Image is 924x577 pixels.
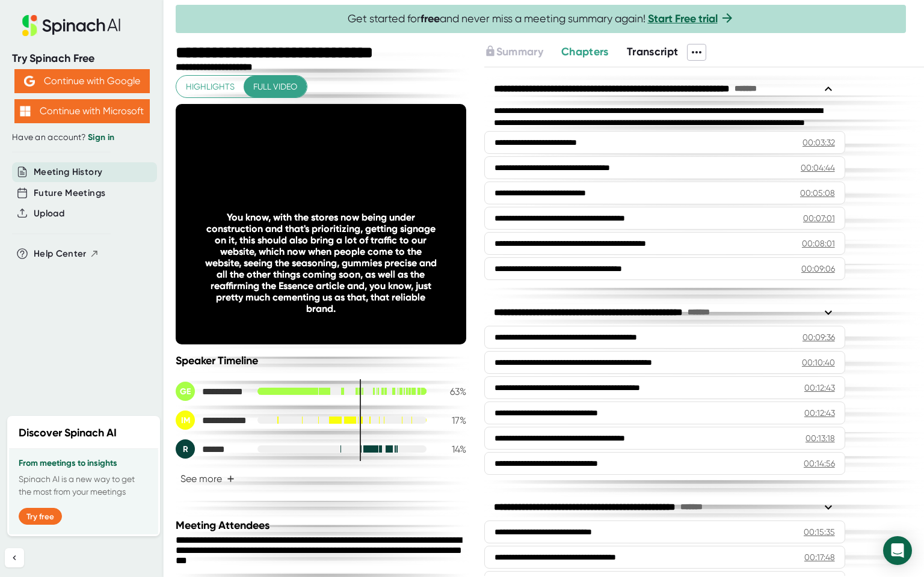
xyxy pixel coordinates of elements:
div: 00:12:43 [804,382,835,394]
a: Start Free trial [648,12,718,25]
div: 17 % [436,415,466,426]
div: Meeting Attendees [176,519,469,532]
span: Summary [496,45,543,58]
button: Help Center [34,247,99,261]
h2: Discover Spinach AI [19,425,117,441]
div: 63 % [436,386,466,397]
button: Upload [34,207,64,221]
span: Highlights [186,79,235,94]
button: Future Meetings [34,186,105,200]
button: Highlights [176,76,244,98]
div: Try Spinach Free [12,52,152,66]
div: You know, with the stores now being under construction and that's prioritizing, getting signage o... [205,212,437,314]
button: Transcript [627,44,679,60]
div: 00:04:44 [801,162,835,174]
div: Speaker Timeline [176,354,466,367]
button: Summary [484,44,543,60]
div: Roxane [176,439,248,459]
div: 00:09:36 [802,331,835,343]
span: Get started for and never miss a meeting summary again! [348,12,735,26]
div: 00:17:48 [804,551,835,563]
button: Continue with Microsoft [14,99,150,123]
div: 00:08:01 [802,237,835,249]
div: GE [176,382,195,401]
button: Continue with Google [14,69,150,93]
div: 00:12:43 [804,407,835,419]
button: Full video [244,76,307,98]
button: See more+ [176,468,239,489]
span: Chapters [561,45,609,58]
div: 00:03:32 [802,136,835,148]
div: 00:07:01 [803,212,835,224]
button: Try free [19,508,62,525]
b: free [420,12,440,25]
div: 00:14:56 [804,457,835,469]
button: Meeting History [34,165,102,179]
div: IM [176,411,195,430]
div: Open Intercom Messenger [883,536,912,565]
span: Help Center [34,247,87,261]
div: 00:05:08 [800,187,835,199]
button: Collapse sidebar [5,548,24,567]
button: Chapters [561,44,609,60]
span: + [227,474,235,484]
h3: From meetings to insights [19,459,149,468]
div: Ioney Moodie [176,411,248,430]
div: 00:15:35 [804,526,835,538]
div: R [176,439,195,459]
span: Transcript [627,45,679,58]
div: Upgrade to access [484,44,561,61]
div: 00:10:40 [802,356,835,368]
div: Have an account? [12,132,152,143]
div: 00:13:18 [805,432,835,444]
span: Full video [253,79,297,94]
a: Sign in [88,132,114,142]
div: 14 % [436,444,466,455]
div: GŪD Essence [176,382,248,401]
img: Aehbyd4JwY73AAAAAElFTkSuQmCC [24,76,35,87]
p: Spinach AI is a new way to get the most from your meetings [19,473,149,498]
div: 00:09:06 [801,263,835,275]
